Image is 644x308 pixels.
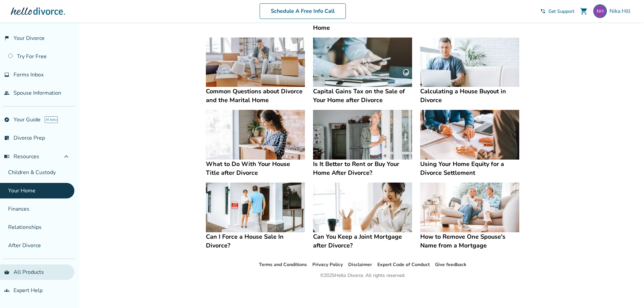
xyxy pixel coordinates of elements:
[610,276,644,308] iframe: Chat Widget
[313,183,412,232] img: Can You Keep a Joint Mortgage after Divorce?
[260,3,346,19] a: Schedule A Free Info Call
[420,38,519,87] img: Calculating a House Buyout in Divorce
[420,38,519,105] a: Calculating a House Buyout in DivorceCalculating a House Buyout in Divorce
[4,117,9,122] span: explore
[420,160,519,177] h4: Using Your Home Equity for a Divorce Settlement
[259,261,307,268] a: Terms and Conditions
[348,261,372,269] li: Disclaimer
[420,232,519,250] h4: How to Remove One Spouse's Name from a Mortgage
[420,183,519,250] a: How to Remove One Spouse's Name from a MortgageHow to Remove One Spouse's Name from a Mortgage
[548,8,574,15] span: Get Support
[206,87,305,104] h4: Common Questions about Divorce and the Marital Home
[62,152,70,161] span: expand_less
[206,38,305,105] a: Common Questions about Divorce and the Marital HomeCommon Questions about Divorce and the Marital...
[313,87,412,104] h4: Capital Gains Tax on the Sale of Your Home after Divorce
[435,261,467,269] li: Give feedback
[320,271,405,280] div: © 2025 Hello Divorce. All rights reserved.
[4,72,9,77] span: inbox
[206,160,305,177] h4: What to Do With Your House Title after Divorce
[420,183,519,232] img: How to Remove One Spouse's Name from a Mortgage
[4,269,9,275] span: shopping_basket
[420,110,519,160] img: Using Your Home Equity for a Divorce Settlement
[206,38,305,87] img: Common Questions about Divorce and the Marital Home
[420,110,519,177] a: Using Your Home Equity for a Divorce SettlementUsing Your Home Equity for a Divorce Settlement
[313,38,412,87] img: Capital Gains Tax on the Sale of Your Home after Divorce
[313,183,412,250] a: Can You Keep a Joint Mortgage after Divorce?Can You Keep a Joint Mortgage after Divorce?
[593,4,607,18] img: nika3hill@gmail.com
[4,288,9,293] span: groups
[313,38,412,105] a: Capital Gains Tax on the Sale of Your Home after DivorceCapital Gains Tax on the Sale of Your Hom...
[610,7,633,15] span: Nika Hill
[4,154,9,159] span: menu_book
[580,7,588,15] span: shopping_cart
[45,116,58,123] span: AI beta
[206,110,305,177] a: What to Do With Your House Title after DivorceWhat to Do With Your House Title after Divorce
[313,110,412,160] img: Is It Better to Rent or Buy Your Home After Divorce?
[313,110,412,177] a: Is It Better to Rent or Buy Your Home After Divorce?Is It Better to Rent or Buy Your Home After D...
[540,8,546,14] span: phone_in_talk
[313,160,412,177] h4: Is It Better to Rent or Buy Your Home After Divorce?
[206,110,305,160] img: What to Do With Your House Title after Divorce
[206,232,305,250] h4: Can I Force a House Sale In Divorce?
[14,71,44,78] span: Forms Inbox
[540,8,574,15] a: phone_in_talkGet Support
[420,87,519,104] h4: Calculating a House Buyout in Divorce
[4,35,9,41] span: flag_2
[4,90,9,96] span: people
[4,153,39,160] span: Resources
[313,232,412,250] h4: Can You Keep a Joint Mortgage after Divorce?
[312,261,343,268] a: Privacy Policy
[206,183,305,232] img: Can I Force a House Sale In Divorce?
[206,183,305,250] a: Can I Force a House Sale In Divorce?Can I Force a House Sale In Divorce?
[4,135,9,141] span: list_alt_check
[377,261,430,268] a: Expert Code of Conduct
